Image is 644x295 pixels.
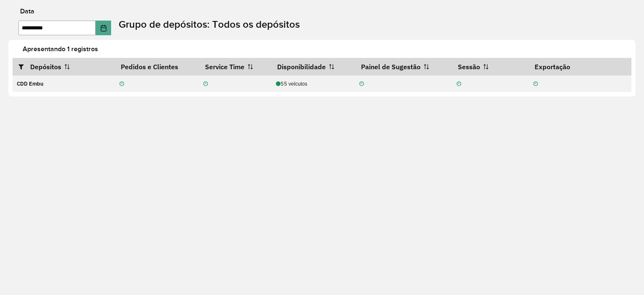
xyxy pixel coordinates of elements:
[199,58,272,76] th: Service Time
[20,6,34,16] label: Data
[457,81,461,87] i: Não realizada
[359,81,364,87] i: Não realizada
[17,80,44,87] strong: CDD Embu
[452,58,529,76] th: Sessão
[533,81,538,87] i: Não realizada
[115,58,199,76] th: Pedidos e Clientes
[119,17,300,32] label: Grupo de depósitos: Todos os depósitos
[529,58,631,76] th: Exportação
[203,81,208,87] i: Não realizada
[96,21,112,35] button: Choose Date
[18,63,30,70] i: Abrir/fechar filtros
[276,80,351,88] div: 55 veículos
[355,58,452,76] th: Painel de Sugestão
[13,58,115,76] th: Depósitos
[271,58,355,76] th: Disponibilidade
[119,81,124,87] i: Não realizada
